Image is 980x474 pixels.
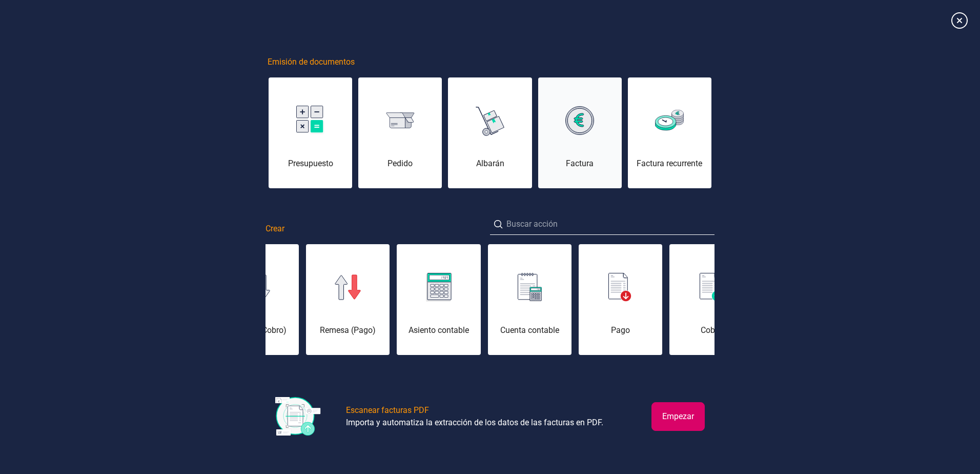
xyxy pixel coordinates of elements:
[266,223,284,235] span: Crear
[490,214,714,235] input: Buscar acción
[518,273,542,302] img: img-cuenta-contable.svg
[426,273,452,302] img: img-asiento-contable.svg
[565,106,594,135] img: img-factura.svg
[488,324,571,337] div: Cuenta contable
[358,157,442,170] div: Pedido
[538,157,622,170] div: Factura
[651,402,705,431] button: Empezar
[669,324,753,337] div: Cobro
[268,56,355,68] span: Emisión de documentos
[306,324,390,337] div: Remesa (Pago)
[296,106,325,135] img: img-presupuesto.svg
[269,157,352,170] div: Presupuesto
[700,273,723,302] img: img-cobro.svg
[608,273,632,302] img: img-pago.svg
[335,274,361,300] img: img-remesa-pago.svg
[655,110,684,131] img: img-factura-recurrente.svg
[476,103,504,138] img: img-albaran.svg
[386,112,415,128] img: img-pedido.svg
[346,404,429,417] div: Escanear facturas PDF
[579,324,662,337] div: Pago
[448,157,532,170] div: Albarán
[346,417,603,429] div: Importa y automatiza la extracción de los datos de las facturas en PDF.
[628,157,711,170] div: Factura recurrente
[397,324,480,337] div: Asiento contable
[275,397,321,437] img: img-escanear-facturas-pdf.svg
